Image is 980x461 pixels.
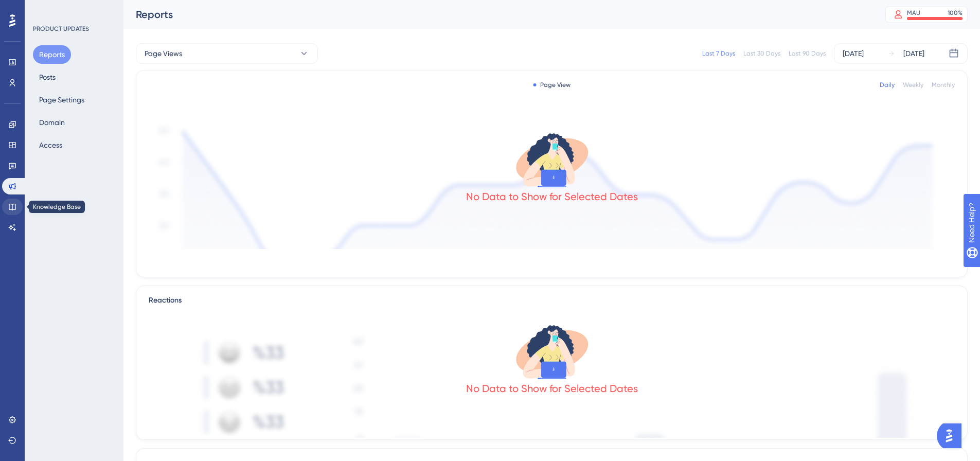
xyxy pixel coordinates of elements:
div: Reactions [149,294,955,307]
div: Monthly [932,81,955,89]
div: [DATE] [843,47,864,60]
div: No Data to Show for Selected Dates [466,381,638,396]
div: 100 % [948,9,963,17]
div: Daily [880,81,895,89]
button: Domain [33,113,71,132]
div: [DATE] [903,47,924,60]
button: Access [33,136,68,154]
button: Reports [33,45,71,64]
div: Weekly [903,81,923,89]
div: PRODUCT UPDATES [33,25,89,33]
div: Reports [136,7,860,22]
div: Last 7 Days [702,49,735,58]
div: MAU [907,9,920,17]
span: Page Views [145,47,182,60]
button: Posts [33,68,62,86]
button: Page Settings [33,91,91,109]
button: Page Views [136,43,318,64]
div: No Data to Show for Selected Dates [466,189,638,204]
div: Last 90 Days [789,49,826,58]
span: Need Help? [24,3,64,15]
div: Last 30 Days [743,49,780,58]
div: Page View [533,81,571,89]
iframe: UserGuiding AI Assistant Launcher [937,420,968,451]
